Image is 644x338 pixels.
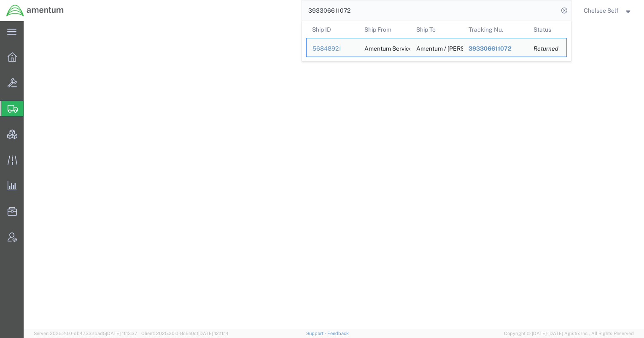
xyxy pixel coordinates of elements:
[198,331,229,336] span: [DATE] 12:11:14
[327,331,349,336] a: Feedback
[468,45,511,52] span: 393306611072
[306,21,358,38] th: Ship ID
[583,5,633,16] button: Chelsee Self
[24,21,644,329] iframe: FS Legacy Container
[462,21,528,38] th: Tracking Nu.
[468,44,522,53] div: 393306611072
[306,21,571,61] table: Search Results
[302,0,558,21] input: Search for shipment number, reference number
[34,331,137,336] span: Server: 2025.20.0-db47332bad5
[106,331,137,336] span: [DATE] 11:13:37
[141,331,229,336] span: Client: 2025.20.0-8c6e0cf
[504,330,634,337] span: Copyright © [DATE]-[DATE] Agistix Inc., All Rights Reserved
[358,21,410,38] th: Ship From
[416,38,457,57] div: Amentum / Michael Glenn
[313,44,353,53] div: 56848921
[6,4,64,17] img: logo
[584,6,619,15] span: Chelsee Self
[306,331,327,336] a: Support
[410,21,463,38] th: Ship To
[528,21,567,38] th: Status
[364,38,404,57] div: Amentum Services, Inc.
[534,44,560,53] div: Returned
